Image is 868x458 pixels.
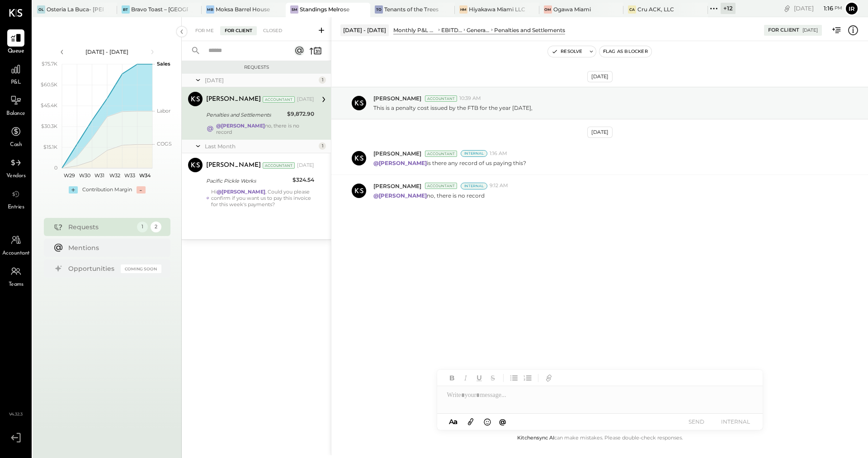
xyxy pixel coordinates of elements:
text: W30 [79,172,90,179]
a: Queue [0,29,31,56]
text: COGS [157,141,172,147]
div: 1 [319,76,326,84]
span: @ [499,417,506,426]
button: Add URL [543,372,555,384]
div: Accountant [263,162,295,169]
div: Penalties and Settlements [494,26,565,34]
text: W34 [139,172,151,179]
text: Labor [157,108,170,114]
div: Ogawa Miami [553,5,591,13]
div: MB [206,5,214,14]
div: 2 [151,222,161,232]
div: + 12 [721,3,736,14]
div: Tenants of the Trees [384,5,439,13]
div: OL [37,5,45,14]
div: no, there is no record [216,123,314,135]
div: $9,872.90 [287,109,314,118]
div: Hiyakawa Miami LLC [469,5,525,13]
span: [PERSON_NAME] [373,94,421,102]
button: Underline [473,372,485,384]
div: - [137,186,146,194]
span: a [453,417,458,426]
strong: @[PERSON_NAME] [217,189,265,195]
div: Accountant [425,183,457,189]
div: Monthly P&L Comparison [393,26,437,34]
div: + [69,186,78,194]
a: Balance [0,92,31,118]
span: Cash [10,141,22,149]
div: Penalties and Settlements [206,110,284,119]
div: Osteria La Buca- [PERSON_NAME][GEOGRAPHIC_DATA] [47,5,104,13]
a: Cash [0,123,31,149]
span: Teams [9,281,24,289]
div: [DATE] [297,96,314,103]
div: Internal [461,150,487,157]
button: Italic [460,372,472,384]
button: Aa [446,417,461,427]
div: Closed [259,26,287,35]
div: Opportunities [68,264,116,273]
button: Flag as Blocker [599,46,651,57]
p: This is a penalty cost issued by the FTB for the year [DATE], [373,104,533,112]
span: Balance [6,110,25,118]
div: 1 [319,142,326,150]
strong: @[PERSON_NAME] [373,192,427,199]
div: [DATE] [587,127,613,138]
div: CA [628,5,636,14]
div: Cru ACK, LLC [637,5,674,13]
div: copy link [783,4,792,13]
button: Resolve [548,46,586,57]
div: [DATE] [587,71,613,82]
span: Queue [8,47,24,56]
div: [DATE] - [DATE] [69,48,146,56]
div: HM [459,5,467,14]
button: Strikethrough [487,372,499,384]
div: 1 [137,222,148,232]
a: Vendors [0,154,31,180]
a: Teams [0,263,31,289]
button: SEND [679,416,715,428]
span: 9:12 AM [490,182,508,189]
a: Accountant [0,231,31,258]
text: $75.7K [42,61,57,67]
text: Sales [157,61,170,67]
div: Pacific Pickle Works [206,176,290,185]
div: Accountant [263,96,295,103]
div: Standings Melrose [300,5,349,13]
strong: @[PERSON_NAME] [216,123,265,129]
div: For Me [191,26,218,35]
span: 1:16 AM [490,150,507,157]
div: [DATE] [297,162,314,169]
text: $60.5K [41,81,57,88]
text: 0 [54,165,57,171]
div: Requests [186,64,326,71]
div: Last Month [205,142,316,150]
div: [DATE] - [DATE] [340,24,389,36]
div: OM [544,5,552,14]
text: W31 [94,172,104,179]
a: Entries [0,185,31,212]
div: EBITDA OPERATING EXPENSES [441,26,462,34]
span: Entries [8,203,24,212]
div: Bravo Toast – [GEOGRAPHIC_DATA] [131,5,188,13]
div: Contribution Margin [82,186,132,194]
text: $30.3K [41,123,57,129]
div: Internal [461,183,487,189]
span: 10:39 AM [459,95,481,102]
div: [DATE] [802,27,818,33]
div: For Client [768,27,799,34]
span: Accountant [2,250,30,258]
div: Moksa Barrel House [216,5,270,13]
button: @ [496,416,509,427]
span: Vendors [6,172,26,180]
div: Coming Soon [121,264,161,273]
div: Mentions [68,243,157,252]
button: Bold [446,372,458,384]
button: INTERNAL [717,416,754,428]
div: $324.54 [292,175,314,184]
text: $45.4K [41,102,57,109]
div: [DATE] [205,76,316,84]
div: For Client [220,26,257,35]
div: Accountant [425,151,457,157]
button: Ir [844,1,859,16]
